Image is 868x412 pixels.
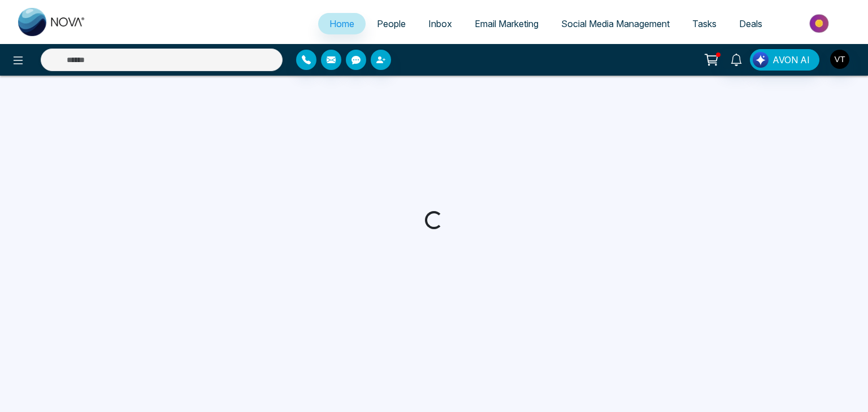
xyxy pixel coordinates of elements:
[728,13,774,34] a: Deals
[750,49,819,71] button: AVON AI
[463,13,550,34] a: Email Marketing
[779,11,861,36] img: Market-place.gif
[681,13,728,34] a: Tasks
[830,50,849,69] img: User Avatar
[377,18,406,29] span: People
[475,18,539,29] span: Email Marketing
[329,18,354,29] span: Home
[366,13,417,34] a: People
[18,8,86,36] img: Nova CRM Logo
[753,52,769,68] img: Lead Flow
[318,13,366,34] a: Home
[739,18,762,29] span: Deals
[772,53,810,67] span: AVON AI
[428,18,452,29] span: Inbox
[550,13,681,34] a: Social Media Management
[692,18,717,29] span: Tasks
[417,13,463,34] a: Inbox
[561,18,670,29] span: Social Media Management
